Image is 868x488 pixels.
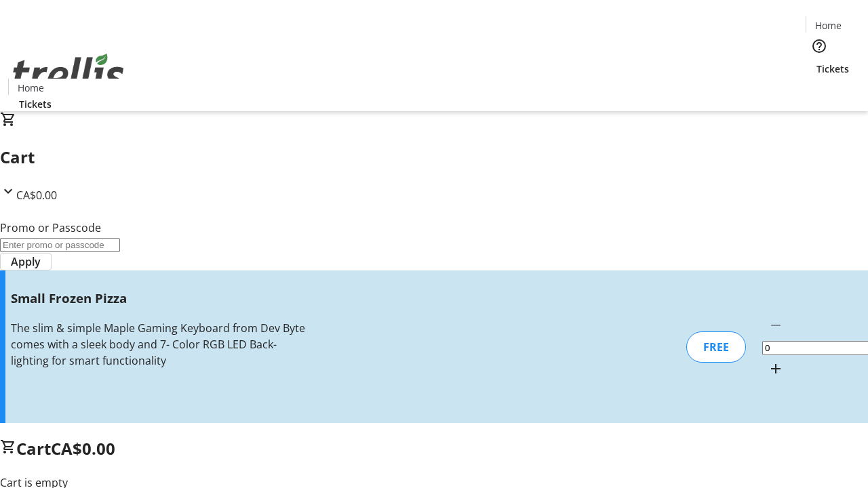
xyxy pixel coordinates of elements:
[815,18,842,33] span: Home
[11,289,307,308] h3: Small Frozen Pizza
[11,253,41,270] span: Apply
[806,18,850,33] a: Home
[18,81,44,95] span: Home
[16,188,57,203] span: CA$0.00
[51,437,115,460] span: CA$0.00
[806,76,833,103] button: Cart
[9,81,52,95] a: Home
[8,97,62,111] a: Tickets
[806,33,833,60] button: Help
[11,320,307,369] div: The slim & simple Maple Gaming Keyboard from Dev Byte comes with a sleek body and 7- Color RGB LE...
[8,39,129,106] img: Orient E2E Organization lhBmHSUuno's Logo
[806,62,860,76] a: Tickets
[816,62,849,76] span: Tickets
[19,97,52,111] span: Tickets
[762,355,789,382] button: Increment by one
[686,331,746,363] div: FREE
